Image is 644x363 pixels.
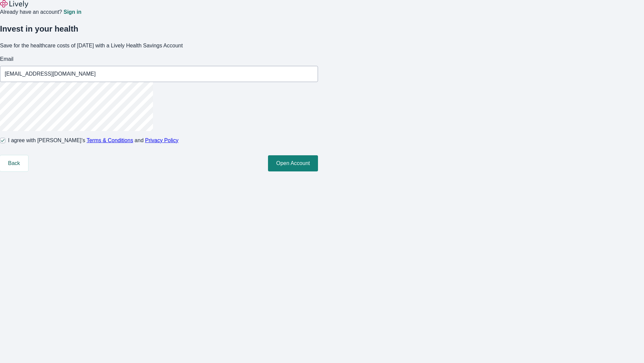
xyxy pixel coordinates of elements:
[268,155,318,171] button: Open Account
[87,137,133,143] a: Terms & Conditions
[8,136,178,145] span: I agree with [PERSON_NAME]’s and
[145,137,179,143] a: Privacy Policy
[63,9,81,15] a: Sign in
